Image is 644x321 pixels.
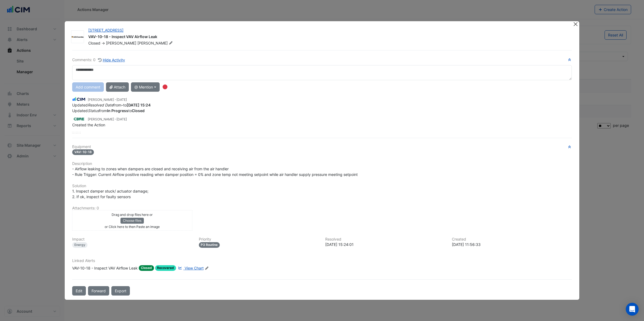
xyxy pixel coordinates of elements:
[72,96,86,102] img: CIM
[72,145,572,149] h6: Equipment
[199,242,220,248] div: P3 Routine
[131,82,160,92] button: @ Mention
[452,242,572,247] div: [DATE] 11:56:33
[72,259,572,263] h6: Linked Alerts
[106,82,129,92] button: Attach
[72,103,151,107] span: Updated from to
[88,117,127,122] small: [PERSON_NAME] -
[155,265,176,271] span: Recovered
[163,84,167,89] div: Tooltip anchor
[72,149,94,155] span: VAV-10-18
[112,213,153,217] small: Drag and drop files here or
[121,103,123,107] strong: -
[88,34,566,40] div: VAV-10-18 - Inspect VAV Airflow Leak
[573,21,578,27] button: Close
[72,167,358,177] span: - Airflow leaking to zones when dampers are closed and receiving air from the air handler - Rule ...
[88,97,127,102] small: [PERSON_NAME] -
[101,41,105,45] span: ->
[137,40,174,46] span: [PERSON_NAME]
[116,117,127,121] span: 2025-05-30 11:56:33
[106,41,136,45] span: [PERSON_NAME]
[88,108,99,113] em: Status
[72,184,572,188] h6: Solution
[107,108,128,113] strong: In Progress
[72,161,572,166] h6: Description
[72,189,148,199] span: 1. Inspect damper stuck/ actuator damage; 2. If ok, inspect for faulty sensors
[88,28,123,32] a: [STREET_ADDRESS]
[72,265,138,271] div: VAV-10-18 - Inspect VAV Airflow Leak
[72,237,192,242] h6: Impact
[626,303,639,316] div: Open Intercom Messenger
[98,57,125,63] button: Hide Activity
[132,108,145,113] strong: Closed
[72,206,572,211] h6: Attachments: 0
[199,237,319,242] h6: Priority
[88,103,113,107] em: Resolved Date
[72,286,86,296] button: Edit
[71,34,84,40] img: AG Coombs
[105,225,160,229] small: or Click here to then Paste an image
[127,103,151,107] strong: 2025-07-10 15:24:01
[205,266,209,270] fa-icon: Edit Linked Alerts
[120,218,144,224] button: Choose files
[88,286,109,296] button: Forward
[72,108,145,113] span: Updated from to
[325,242,445,247] div: [DATE] 15:24:01
[72,123,105,127] span: Created the Action
[116,98,127,102] span: 2025-07-15 15:24:21
[185,266,204,270] span: View Chart
[111,286,130,296] a: Export
[72,57,125,63] div: Comments: 0
[452,237,572,242] h6: Created
[177,265,203,271] a: View Chart
[72,116,86,122] img: CBRE Charter Hall
[72,242,87,248] div: Energy
[139,265,154,271] span: Closed
[88,41,100,45] span: Closed
[325,237,445,242] h6: Resolved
